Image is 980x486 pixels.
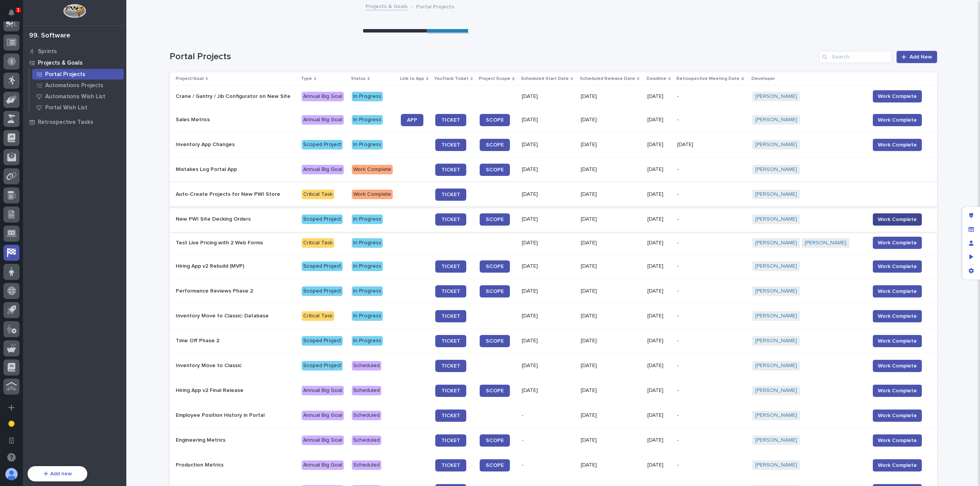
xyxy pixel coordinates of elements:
a: SCOPE [480,164,510,176]
span: TICKET [441,289,460,294]
p: - [522,462,575,468]
p: [DATE] [647,437,671,444]
p: [DATE] [647,338,671,344]
p: [DATE] [647,191,671,198]
span: TICKET [441,167,460,172]
tr: Production MetricsAnnual Big GoalScheduledTICKETSCOPE-[DATE][DATE]-[PERSON_NAME] Work Complete [170,453,937,478]
p: [DATE] [581,313,641,319]
button: Work Complete [873,310,922,322]
span: Work Complete [878,216,917,223]
p: [DATE] [522,141,575,148]
p: Project/Goal [176,75,204,83]
a: Automations Projects [29,80,126,91]
p: [DATE] [581,387,641,394]
span: SCOPE [486,289,504,294]
p: Performance Reviews Phase 2 [176,288,296,294]
input: Search [819,51,892,63]
span: Work Complete [878,462,917,469]
p: [DATE] [581,462,641,468]
p: - [677,93,746,100]
a: [PERSON_NAME] [755,263,797,270]
tr: Employee Position History in PortalAnnual Big GoalScheduledTICKET-[DATE][DATE]-[PERSON_NAME] Work... [170,403,937,428]
p: - [677,191,746,198]
span: Help Docs [15,123,42,130]
div: Scheduled [352,460,381,470]
p: [DATE] [581,338,641,344]
div: Annual Big Goal [302,386,344,395]
p: [DATE] [647,141,671,148]
tr: Inventory Move to ClassicScoped ProjectScheduledTICKET[DATE][DATE][DATE]-[PERSON_NAME] Work Complete [170,353,937,378]
p: [DATE] [581,362,641,369]
p: [DATE] [522,263,575,270]
span: SCOPE [486,463,504,468]
p: [DATE] [522,313,575,319]
p: Automations Projects [45,82,103,89]
div: In Progress [352,311,383,321]
p: New PWI Site Decking Orders [176,216,296,223]
p: [DATE] [647,93,671,100]
tr: New PWI Site Decking OrdersScoped ProjectIn ProgressTICKETSCOPE[DATE][DATE][DATE]-[PERSON_NAME] W... [170,207,937,232]
div: 99. Software [29,32,70,40]
p: Auto-Create Projects for New PWI Store [176,191,296,198]
button: Work Complete [873,90,922,102]
p: Time Off Phase 2 [176,338,296,344]
p: Portal Projects [416,2,454,10]
a: Powered byPylon [54,141,93,147]
img: Workspace Logo [63,4,86,18]
p: [DATE] [581,191,641,198]
span: Add New [910,54,932,60]
a: [PERSON_NAME] [805,240,846,246]
div: In Progress [352,115,383,125]
span: Work Complete [878,116,917,124]
button: Work Complete [873,114,922,126]
span: Work Complete [878,437,917,444]
p: [DATE] [522,117,575,123]
div: Annual Big Goal [302,165,344,174]
p: Portal Wish List [45,104,87,111]
p: [DATE] [581,166,641,173]
a: Add New [897,51,937,63]
div: Critical Task [302,190,334,199]
p: Projects & Goals [38,60,83,67]
a: [PERSON_NAME] [755,362,797,369]
a: TICKET [435,459,466,471]
button: Work Complete [873,285,922,297]
a: SCOPE [480,434,510,447]
p: [DATE] [647,288,671,294]
p: - [677,387,746,394]
p: [DATE] [581,141,641,148]
a: TICKET [435,410,466,422]
span: APP [407,117,417,123]
p: [DATE] [647,263,671,270]
span: TICKET [441,142,460,148]
button: Work Complete [873,459,922,471]
span: SCOPE [486,264,504,269]
span: Work Complete [878,387,917,395]
p: [DATE] [581,288,641,294]
img: 1736555164131-43832dd5-751b-4058-ba23-39d91318e5a0 [8,85,21,99]
button: Work Complete [873,360,922,372]
div: 📖 [8,124,14,130]
a: Portal Wish List [29,102,126,113]
span: SCOPE [486,167,504,172]
p: [DATE] [647,412,671,419]
span: SCOPE [486,388,504,393]
a: TICKET [435,335,466,347]
p: Link to App [400,75,424,83]
a: TICKET [435,114,466,126]
a: [PERSON_NAME] [755,338,797,344]
a: [PERSON_NAME] [755,288,797,294]
button: Add new [28,466,87,481]
p: Retrospective Meeting Date [676,75,740,83]
a: [PERSON_NAME] [755,387,797,394]
span: Work Complete [878,263,917,270]
div: Annual Big Goal [302,411,344,420]
p: - [677,117,746,123]
p: - [677,240,746,246]
div: In Progress [352,238,383,248]
div: Annual Big Goal [302,115,344,125]
p: Employee Position History in Portal [176,412,296,419]
span: TICKET [441,463,460,468]
tr: Inventory App ChangesScoped ProjectIn ProgressTICKETSCOPE[DATE][DATE][DATE][DATE][PERSON_NAME] Wo... [170,132,937,157]
a: Portal Projects [29,69,126,80]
